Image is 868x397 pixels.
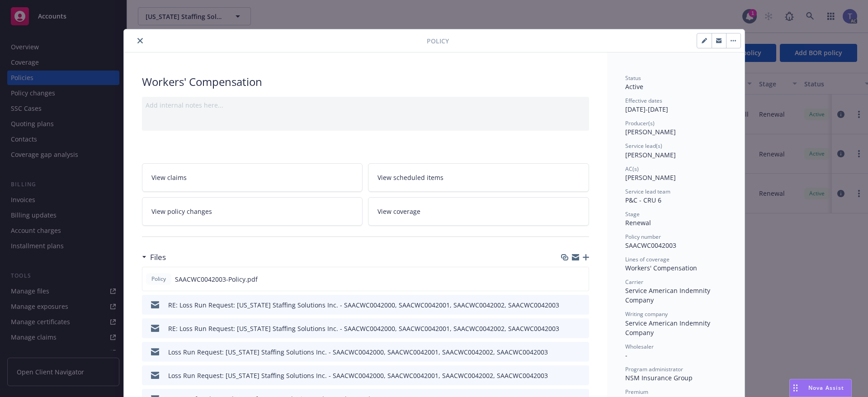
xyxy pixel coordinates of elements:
[377,207,420,216] span: View coverage
[368,163,589,192] a: View scheduled items
[625,365,683,373] span: Program administrator
[577,371,585,380] button: preview file
[625,218,651,227] span: Renewal
[625,188,670,195] span: Service lead team
[625,233,661,241] span: Policy number
[625,373,693,382] span: NSM Insurance Group
[135,35,146,46] button: close
[142,163,363,192] a: View claims
[625,82,643,91] span: Active
[625,210,640,218] span: Stage
[625,119,655,127] span: Producer(s)
[625,142,662,150] span: Service lead(s)
[625,151,676,159] span: [PERSON_NAME]
[577,300,585,310] button: preview file
[789,379,852,397] button: Nova Assist
[625,74,641,82] span: Status
[625,264,697,272] span: Workers' Compensation
[562,274,570,284] button: download file
[142,197,363,226] a: View policy changes
[150,275,168,283] span: Policy
[625,310,668,318] span: Writing company
[563,347,570,357] button: download file
[563,371,570,380] button: download file
[142,251,166,263] div: Files
[625,351,627,359] span: -
[368,197,589,226] a: View coverage
[563,324,570,333] button: download file
[625,97,662,104] span: Effective dates
[151,207,212,216] span: View policy changes
[625,196,661,204] span: P&C - CRU 6
[625,343,654,350] span: Wholesaler
[150,251,166,263] h3: Files
[625,97,726,114] div: [DATE] - [DATE]
[577,324,585,333] button: preview file
[625,286,712,304] span: Service American Indemnity Company
[790,379,801,397] div: Drag to move
[625,165,639,173] span: AC(s)
[168,371,548,380] div: Loss Run Request: [US_STATE] Staffing Solutions Inc. - SAACWC0042000, SAACWC0042001, SAACWC004200...
[625,388,648,396] span: Premium
[577,274,585,284] button: preview file
[577,347,585,357] button: preview file
[142,74,589,90] div: Workers' Compensation
[168,324,559,333] div: RE: Loss Run Request: [US_STATE] Staffing Solutions Inc. - SAACWC0042000, SAACWC0042001, SAACWC00...
[427,36,449,46] span: Policy
[377,173,443,182] span: View scheduled items
[146,100,585,110] div: Add internal notes here...
[625,241,676,250] span: SAACWC0042003
[563,300,570,310] button: download file
[625,319,712,337] span: Service American Indemnity Company
[625,255,670,263] span: Lines of coverage
[625,128,676,136] span: [PERSON_NAME]
[625,278,643,286] span: Carrier
[168,300,559,310] div: RE: Loss Run Request: [US_STATE] Staffing Solutions Inc. - SAACWC0042000, SAACWC0042001, SAACWC00...
[175,274,258,284] span: SAACWC0042003-Policy.pdf
[168,347,548,357] div: Loss Run Request: [US_STATE] Staffing Solutions Inc. - SAACWC0042000, SAACWC0042001, SAACWC004200...
[625,173,676,182] span: [PERSON_NAME]
[151,173,187,182] span: View claims
[808,384,844,392] span: Nova Assist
